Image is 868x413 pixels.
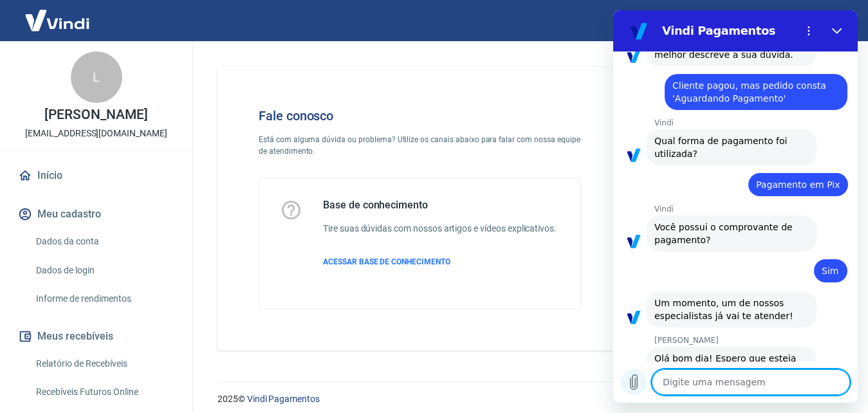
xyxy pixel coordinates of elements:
[8,359,33,385] button: Carregar arquivo
[31,379,177,405] a: Recebíveis Futuros Online
[31,351,177,377] a: Relatório de Recebíveis
[25,127,167,140] p: [EMAIL_ADDRESS][DOMAIN_NAME]
[217,392,837,406] p: 2025 ©
[15,200,177,228] button: Meu cadastro
[613,10,858,403] iframe: Janela de mensagens
[44,108,147,122] p: [PERSON_NAME]
[323,257,450,266] span: ACESSAR BASE DE CONHECIMENTO
[259,108,581,124] h4: Fale conosco
[611,87,807,259] img: Fale conosco
[15,322,177,351] button: Meus recebíveis
[806,9,853,33] button: Sair
[15,161,177,190] a: Início
[323,256,557,268] a: ACESSAR BASE DE CONHECIMENTO
[247,394,320,404] a: Vindi Pagamentos
[71,51,122,103] div: L
[323,222,557,235] h6: Tire suas dúvidas com nossos artigos e vídeos explicativos.
[31,286,177,312] a: Informe de rendimentos
[31,257,177,284] a: Dados de login
[259,134,581,157] p: Está com alguma dúvida ou problema? Utilize os canais abaixo para falar com nossa equipe de atend...
[323,199,557,212] h5: Base de conhecimento
[31,228,177,255] a: Dados da conta
[15,1,99,40] img: Vindi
